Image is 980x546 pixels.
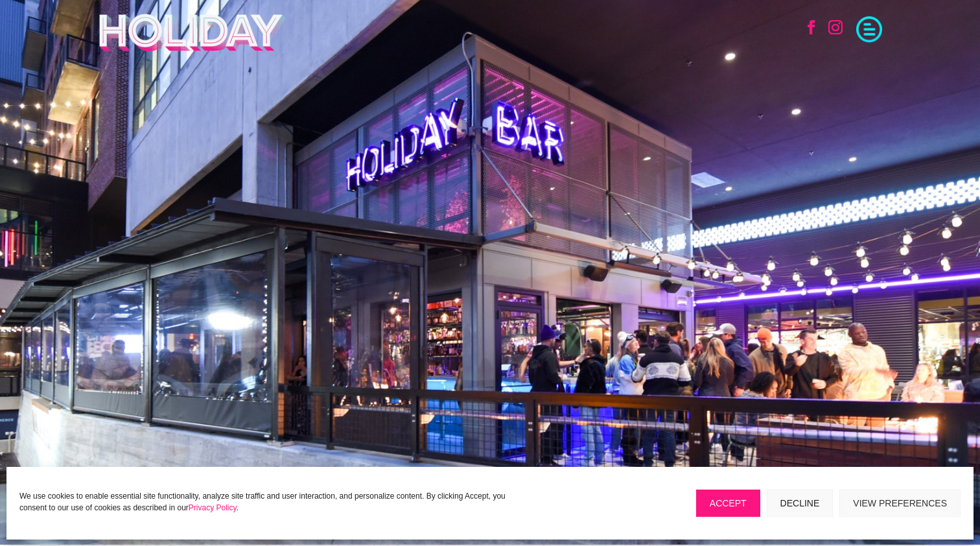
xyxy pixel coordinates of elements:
a: Follow on Facebook [797,13,826,42]
a: Follow on Instagram [821,13,850,42]
img: Holiday [98,13,286,52]
a: Privacy Policy [189,503,237,512]
p: We use cookies to enable essential site functionality, analyze site traffic and user interaction,... [19,490,517,514]
button: Accept [696,490,760,517]
button: Decline [767,490,834,517]
button: View preferences [839,490,961,517]
a: Holiday [98,43,286,54]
